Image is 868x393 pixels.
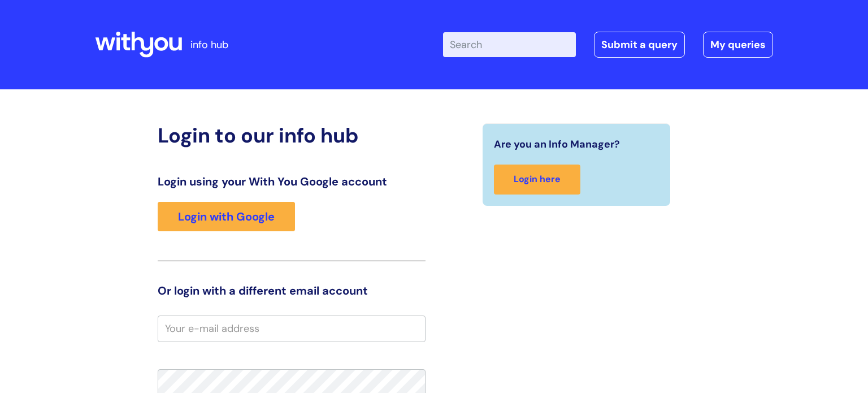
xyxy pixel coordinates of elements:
p: info hub [190,36,228,54]
h2: Login to our info hub [158,123,426,148]
h3: Or login with a different email account [158,284,426,297]
a: Submit a query [594,32,685,58]
a: My queries [703,32,773,58]
input: Your e-mail address [158,316,426,342]
a: Login with Google [158,202,295,231]
span: Are you an Info Manager? [494,135,620,153]
a: Login here [494,165,580,195]
input: Search [443,32,576,57]
h3: Login using your With You Google account [158,175,426,188]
